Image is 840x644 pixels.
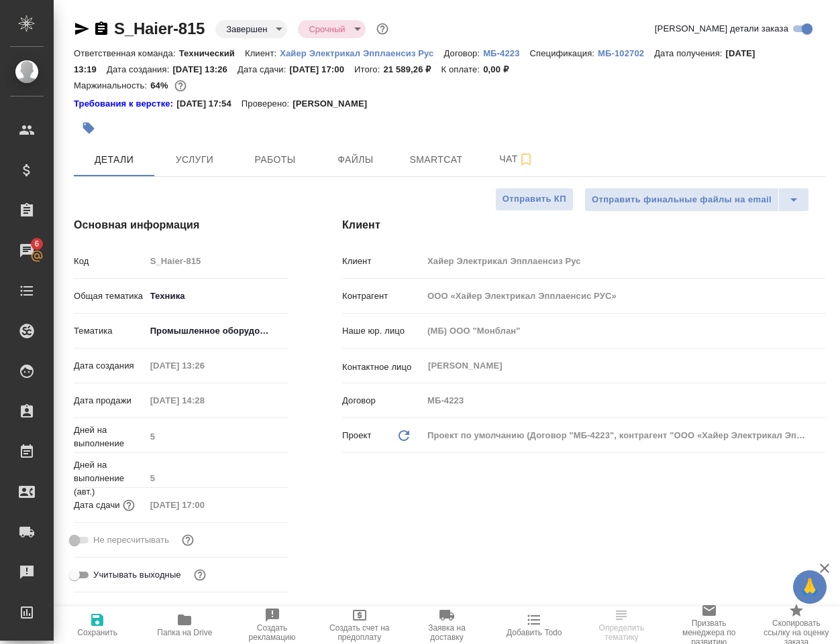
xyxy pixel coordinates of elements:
[74,499,120,512] p: Дата сдачи
[324,623,395,642] span: Создать счет на предоплату
[423,321,825,340] input: Пустое поле
[146,468,288,488] input: Пустое поле
[74,394,146,407] p: Дата продажи
[507,628,562,637] span: Добавить Todo
[179,531,197,549] button: Включи, если не хочешь, чтобы указанная дата сдачи изменилась после переставления заказа в 'Подтв...
[191,566,209,584] button: Выбери, если сб и вс нужно считать рабочими днями для выполнения заказа.
[179,48,245,58] p: Технический
[423,251,825,271] input: Пустое поле
[490,606,578,644] button: Добавить Todo
[172,64,238,74] p: [DATE] 13:26
[342,324,423,338] p: Наше юр. лицо
[342,217,825,233] h4: Клиент
[146,495,263,515] input: Пустое поле
[146,320,288,342] div: Промышленное оборудование
[146,251,288,271] input: Пустое поле
[483,47,529,58] a: МБ-4223
[146,427,288,446] input: Пустое поле
[495,188,574,211] button: Отправить КП
[215,20,287,38] div: Завершен
[222,23,271,35] button: Завершен
[3,234,50,267] a: 6
[298,20,365,38] div: Завершен
[598,48,654,58] p: МБ-102702
[93,568,181,582] span: Учитывать выходные
[74,217,288,233] h4: Основная информация
[74,359,146,373] p: Дата создания
[157,628,212,637] span: Папка на Drive
[77,628,117,637] span: Сохранить
[146,285,288,308] div: Техника
[586,623,657,642] span: Определить тематику
[483,48,529,58] p: МБ-4223
[342,429,372,442] p: Проект
[54,606,141,644] button: Сохранить
[74,255,146,268] p: Код
[114,19,205,38] a: S_Haier-815
[289,64,354,74] p: [DATE] 17:00
[342,394,423,407] p: Договор
[598,47,654,58] a: МБ-102702
[798,573,821,601] span: 🙏
[404,151,468,168] span: Smartcat
[293,97,377,111] p: [PERSON_NAME]
[74,458,146,499] p: Дней на выполнение (авт.)
[342,361,423,374] p: Контактное лицо
[323,151,388,168] span: Файлы
[146,391,263,410] input: Пустое поле
[245,48,280,58] p: Клиент:
[236,623,307,642] span: Создать рекламацию
[655,22,788,36] span: [PERSON_NAME] детали заказа
[316,606,403,644] button: Создать счет на предоплату
[584,188,809,212] div: split button
[228,606,315,644] button: Создать рекламацию
[383,64,441,74] p: 21 589,26 ₽
[342,255,423,268] p: Клиент
[82,151,146,168] span: Детали
[654,48,725,58] p: Дата получения:
[753,606,840,644] button: Скопировать ссылку на оценку заказа
[280,48,443,58] p: Хайер Электрикал Эпплаенсиз Рус
[26,237,47,251] span: 6
[423,286,825,306] input: Пустое поле
[150,80,171,90] p: 64%
[172,77,189,94] button: 6409.09 RUB;
[74,48,179,58] p: Ответственная команда:
[74,97,176,111] a: Требования к верстке:
[443,48,483,58] p: Договор:
[666,606,753,644] button: Призвать менеджера по развитию
[93,21,109,37] button: Скопировать ссылку
[342,289,423,303] p: Контрагент
[518,151,534,168] svg: Подписаться
[305,23,349,35] button: Срочный
[74,289,146,303] p: Общая тематика
[280,47,443,58] a: Хайер Электрикал Эпплаенсиз Рус
[374,20,391,38] button: Доп статусы указывают на важность/срочность заказа
[120,497,138,514] button: Если добавить услуги и заполнить их объемом, то дата рассчитается автоматически
[423,391,825,410] input: Пустое поле
[141,606,228,644] button: Папка на Drive
[74,324,146,338] p: Тематика
[162,151,227,168] span: Услуги
[107,64,172,74] p: Дата создания:
[411,623,482,642] span: Заявка на доставку
[74,21,90,37] button: Скопировать ссылку для ЯМессенджера
[146,356,263,375] input: Пустое поле
[176,97,242,111] p: [DATE] 17:54
[403,606,490,644] button: Заявка на доставку
[592,192,772,208] span: Отправить финальные файлы на email
[584,188,779,212] button: Отправить финальные файлы на email
[354,64,383,74] p: Итого:
[238,64,289,74] p: Дата сдачи:
[793,570,827,604] button: 🙏
[242,97,293,111] p: Проверено:
[74,97,176,111] div: Нажми, чтобы открыть папку с инструкцией
[74,113,103,143] button: Добавить тэг
[530,48,598,58] p: Спецификация:
[578,606,665,644] button: Определить тематику
[74,80,150,90] p: Маржинальность:
[74,424,146,450] p: Дней на выполнение
[441,64,483,74] p: К оплате:
[423,424,825,447] div: Проект по умолчанию (Договор "МБ-4223", контрагент "ООО «Хайер Электрикал Эпплаенсис РУС»")
[243,151,307,168] span: Работы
